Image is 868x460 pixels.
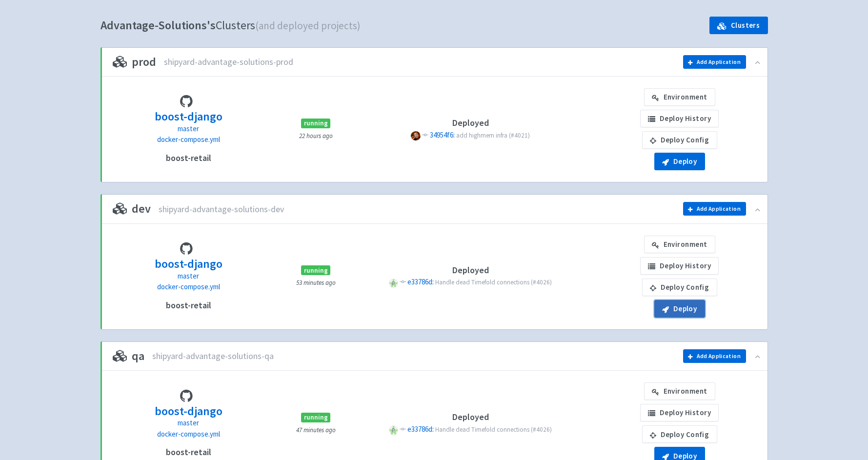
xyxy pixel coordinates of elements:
[407,277,435,286] a: e33786d:
[157,135,220,144] span: docker-compose.yml
[644,236,715,253] a: Environment
[113,56,156,68] h3: prod
[164,57,293,67] span: shipyard-advantage-solutions-prod
[113,350,144,362] h3: qa
[152,351,274,361] span: shipyard-advantage-solutions-qa
[435,425,552,434] span: Handle dead Timefold connections (#4026)
[113,202,151,215] h3: dev
[411,131,420,140] span: P
[654,300,705,318] button: Deploy
[166,153,211,163] h4: boost-retail
[683,202,746,216] button: Add Application
[435,278,552,286] span: Handle dead Timefold connections (#4026)
[644,382,715,400] a: Environment
[101,16,361,36] h1: Clusters
[642,131,717,149] a: Deploy Config
[407,424,434,434] span: e33786d:
[456,131,530,140] span: add highmem infra (#4021)
[367,412,573,422] h4: Deployed
[367,118,573,128] h4: Deployed
[709,17,767,34] a: Clusters
[654,153,705,170] button: Deploy
[683,349,746,363] button: Add Application
[407,424,435,434] a: e33786d:
[301,119,330,128] span: running
[430,130,455,140] span: 34954f6:
[644,88,715,106] a: Environment
[407,277,434,286] span: e33786d:
[255,19,361,32] span: (and deployed projects)
[155,403,222,429] a: boost-django master
[157,134,220,145] a: docker-compose.yml
[640,110,719,127] a: Deploy History
[642,279,717,296] a: Deploy Config
[155,271,222,282] p: master
[296,426,336,434] small: 47 minutes ago
[155,123,222,135] p: master
[367,265,573,275] h4: Deployed
[159,204,284,215] span: shipyard-advantage-solutions-dev
[157,429,220,439] span: docker-compose.yml
[640,257,719,275] a: Deploy History
[389,279,398,288] span: P
[642,425,717,443] a: Deploy Config
[155,405,222,418] h3: boost-django
[155,108,222,134] a: boost-django master
[155,256,222,281] a: boost-django master
[301,413,330,422] span: running
[301,265,330,275] span: running
[430,130,456,140] a: 34954f6:
[166,300,211,310] h4: boost-retail
[155,258,222,270] h3: boost-django
[296,279,336,287] small: 53 minutes ago
[389,425,398,435] span: P
[101,18,216,33] b: Advantage-Solutions's
[640,404,719,421] a: Deploy History
[299,132,333,140] small: 22 hours ago
[155,110,222,123] h3: boost-django
[157,429,220,440] a: docker-compose.yml
[155,418,222,429] p: master
[683,55,746,69] button: Add Application
[157,281,220,293] a: docker-compose.yml
[166,447,211,457] h4: boost-retail
[157,282,220,291] span: docker-compose.yml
